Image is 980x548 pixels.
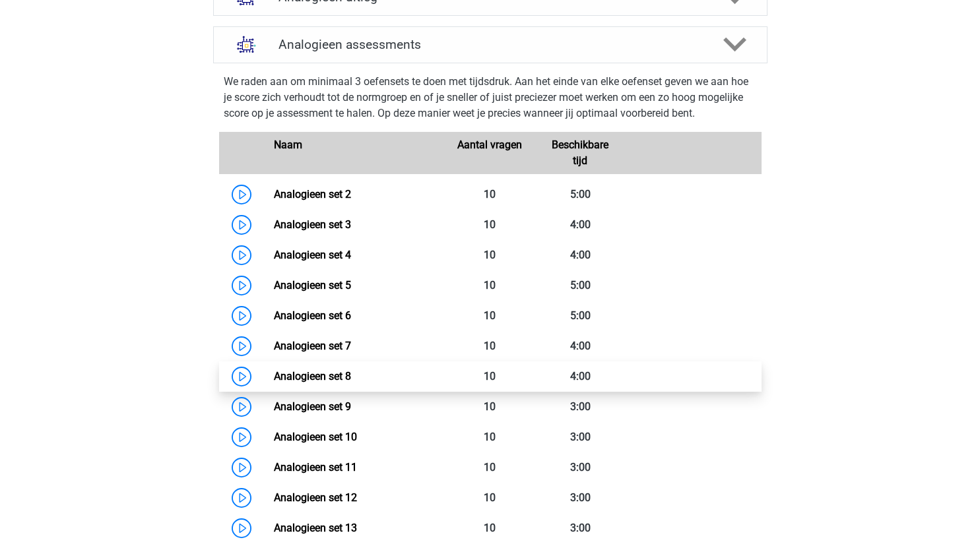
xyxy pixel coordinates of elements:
div: Aantal vragen [445,137,535,169]
a: Analogieen set 2 [274,188,351,200]
div: Beschikbare tijd [535,137,626,169]
div: Naam [264,137,445,169]
a: Analogieen set 4 [274,249,351,261]
a: Analogieen set 3 [274,218,351,231]
img: analogieen assessments [230,28,263,61]
a: Analogieen set 8 [274,370,351,382]
a: Analogieen set 11 [274,461,357,473]
p: We raden aan om minimaal 3 oefensets te doen met tijdsdruk. Aan het einde van elke oefenset geven... [224,74,757,121]
a: Analogieen set 13 [274,522,357,534]
h4: Analogieen assessments [278,37,702,52]
a: Analogieen set 12 [274,491,357,504]
a: Analogieen set 7 [274,340,351,352]
a: Analogieen set 10 [274,431,357,443]
a: Analogieen set 6 [274,309,351,322]
a: assessments Analogieen assessments [208,26,773,63]
a: Analogieen set 9 [274,400,351,413]
a: Analogieen set 5 [274,279,351,291]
